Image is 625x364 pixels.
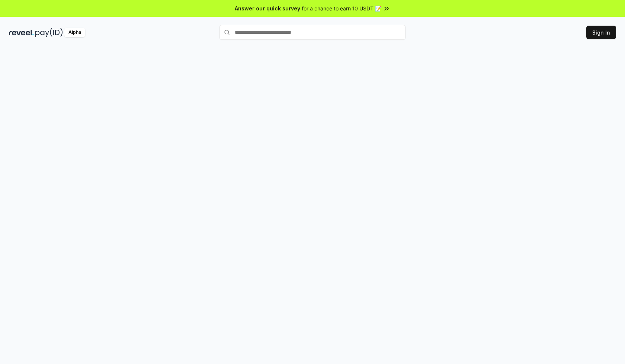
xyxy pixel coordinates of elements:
[9,28,34,37] img: reveel_dark
[64,28,85,37] div: Alpha
[235,4,300,12] span: Answer our quick survey
[35,28,63,37] img: pay_id
[302,4,381,12] span: for a chance to earn 10 USDT 📝
[586,26,616,39] button: Sign In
